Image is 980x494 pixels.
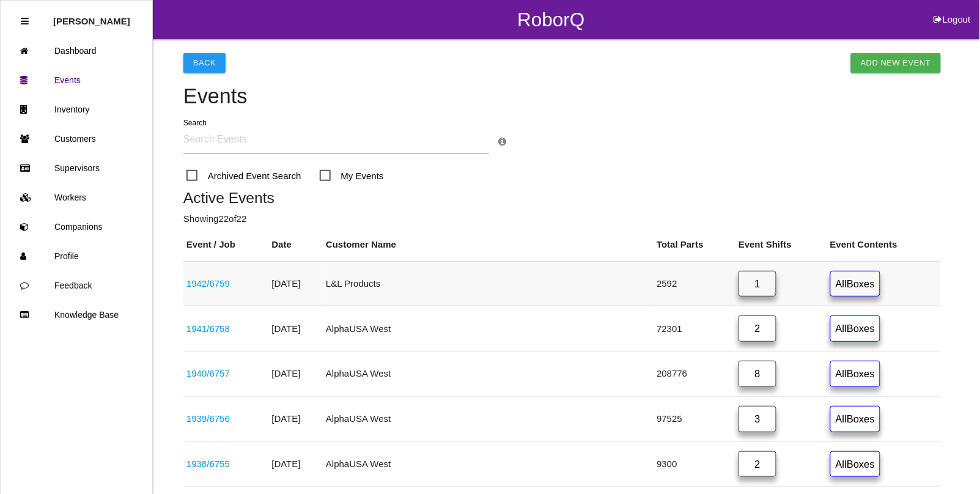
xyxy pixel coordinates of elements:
[323,229,654,261] th: Customer Name
[1,95,152,124] a: Inventory
[654,441,735,487] td: 9300
[498,136,506,147] a: Search Info
[830,361,880,387] a: AllBoxes
[1,153,152,183] a: Supervisors
[268,396,323,441] td: [DATE]
[830,406,880,432] a: AllBoxes
[186,278,230,289] a: 1942/6759
[186,368,230,378] a: 1940/6757
[320,168,384,183] span: My Events
[53,7,130,26] p: Rosie Blandino
[323,396,654,441] td: AlphaUSA West
[183,117,207,128] label: Search
[851,53,941,73] a: Add New Event
[21,7,29,36] div: Close
[186,459,230,469] a: 1938/6755
[186,168,301,183] span: Archived Event Search
[183,126,489,154] input: Search Events
[739,271,776,297] a: 1
[183,212,941,226] p: Showing 22 of 22
[186,412,265,426] div: S2050-00
[186,413,230,424] a: 1939/6756
[1,124,152,153] a: Customers
[186,457,265,471] div: BA1194-02
[183,229,268,261] th: Event / Job
[183,53,226,73] button: Back
[739,315,776,342] a: 2
[654,261,735,306] td: 2592
[1,271,152,300] a: Feedback
[654,352,735,397] td: 208776
[186,277,265,291] div: 68232622AC-B
[654,229,735,261] th: Total Parts
[827,229,941,261] th: Event Contents
[183,190,941,206] h5: Active Events
[830,271,880,297] a: AllBoxes
[1,183,152,212] a: Workers
[268,261,323,306] td: [DATE]
[735,229,827,261] th: Event Shifts
[1,65,152,95] a: Events
[1,36,152,65] a: Dashboard
[1,300,152,330] a: Knowledge Base
[268,352,323,397] td: [DATE]
[268,229,323,261] th: Date
[323,306,654,352] td: AlphaUSA West
[323,261,654,306] td: L&L Products
[739,406,776,432] a: 3
[186,323,230,334] a: 1941/6758
[830,451,880,477] a: AllBoxes
[186,322,265,336] div: S1873
[739,361,776,387] a: 8
[654,306,735,352] td: 72301
[268,306,323,352] td: [DATE]
[1,212,152,241] a: Companions
[268,441,323,487] td: [DATE]
[183,85,941,108] h4: Events
[323,352,654,397] td: AlphaUSA West
[1,241,152,271] a: Profile
[323,441,654,487] td: AlphaUSA West
[739,451,776,477] a: 2
[830,315,880,342] a: AllBoxes
[654,396,735,441] td: 97525
[186,367,265,381] div: K13360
